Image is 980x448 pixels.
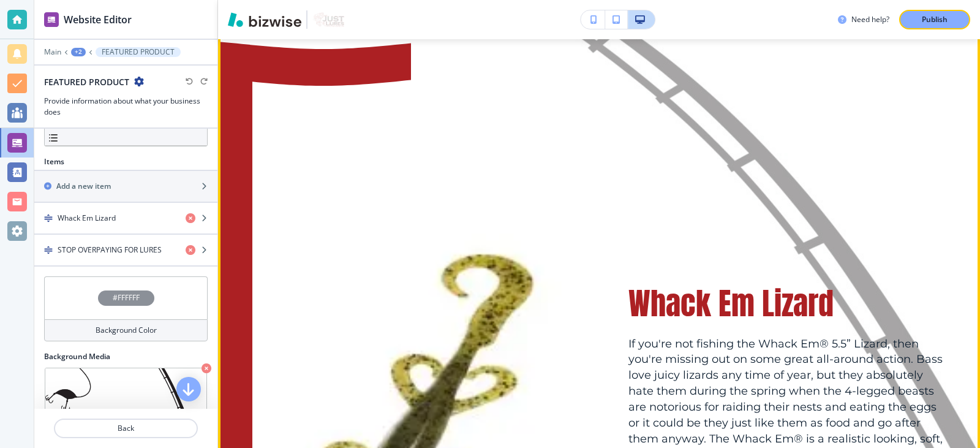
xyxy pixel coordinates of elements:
img: Drag [44,214,53,222]
h2: Add a new item [56,181,111,192]
span: Whack Em Lizard [628,280,834,326]
p: Back [55,423,197,434]
h3: Provide information about what your business does [44,96,208,118]
p: FEATURED PRODUCT [102,48,175,56]
img: editor icon [44,12,59,27]
button: DragSTOP OVERPAYING FOR LURES [34,235,217,267]
img: Bizwise Logo [228,12,301,27]
button: Main [44,48,61,56]
p: Publish [922,14,948,25]
h4: Whack Em Lizard [58,213,116,224]
button: FEATURED PRODUCT [96,47,181,57]
h4: Background Color [96,325,157,336]
button: +2 [71,48,86,56]
img: Your Logo [312,12,345,27]
h2: FEATURED PRODUCT [44,75,129,88]
button: Back [54,419,198,438]
h2: Items [44,156,64,167]
h4: #FFFFFF [113,292,140,303]
h3: Need help? [851,14,889,25]
button: #FFFFFFBackground Color [44,276,208,341]
h4: STOP OVERPAYING FOR LURES [58,245,162,256]
div: My PhotosFind Photos [44,367,208,447]
h2: Background Media [44,351,208,362]
button: DragWhack Em Lizard [34,203,217,235]
img: Drag [44,246,53,254]
button: Add a new item [34,171,217,202]
button: Publish [899,10,970,29]
h2: Website Editor [64,12,132,27]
